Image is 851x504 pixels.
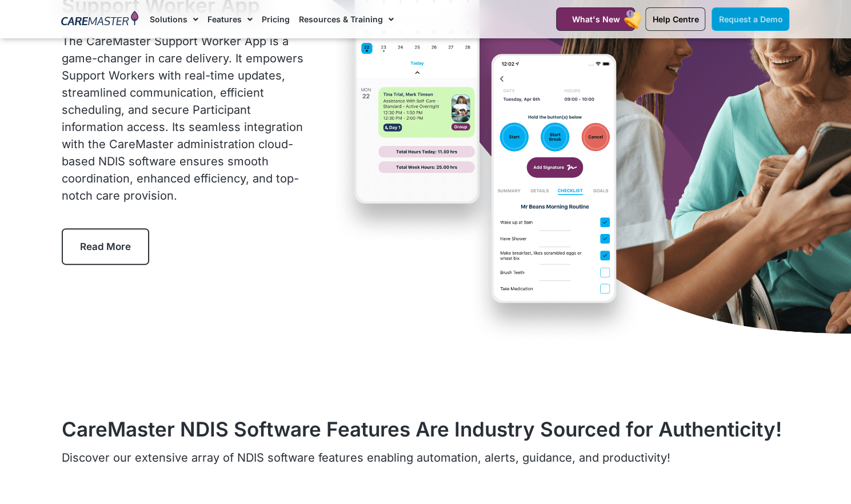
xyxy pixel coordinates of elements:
[645,7,705,31] a: Help Centre
[61,11,138,28] img: CareMaster Logo
[80,241,131,252] span: Read More
[556,7,635,31] a: What's New
[712,7,789,31] a: Request a Demo
[62,33,309,204] div: The CareMaster Support Worker App is a game-changer in care delivery. It empowers Support Workers...
[62,228,149,265] a: Read More
[62,417,790,441] h2: CareMaster NDIS Software Features Are Industry Sourced for Authenticity!
[652,14,698,24] span: Help Centre
[572,14,620,24] span: What's New
[718,14,782,24] span: Request a Demo
[62,449,790,466] p: Discover our extensive array of NDIS software features enabling automation, alerts, guidance, and...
